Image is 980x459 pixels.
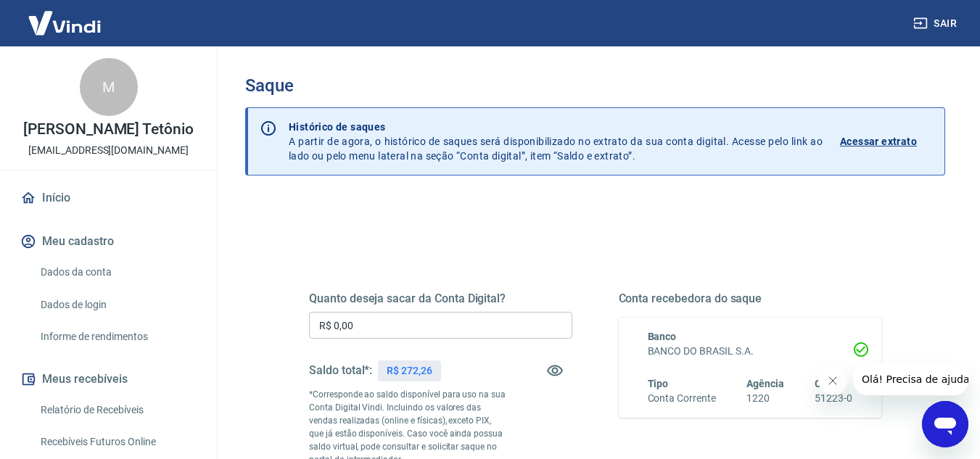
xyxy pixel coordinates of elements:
button: Meus recebíveis [17,363,199,395]
a: Dados da conta [35,257,199,287]
button: Meu cadastro [17,226,199,257]
a: Relatório de Recebíveis [35,395,199,425]
p: Acessar extrato [840,134,917,149]
p: A partir de agora, o histórico de saques será disponibilizado no extrato da sua conta digital. Ac... [289,120,823,163]
p: Histórico de saques [289,120,823,134]
h5: Conta recebedora do saque [619,291,882,306]
h6: BANCO DO BRASIL S.A. [648,344,853,359]
span: Banco [648,331,677,342]
h5: Saldo total*: [309,363,372,378]
p: R$ 272,26 [387,363,432,379]
h6: 51223-0 [815,391,852,406]
span: Tipo [648,378,669,389]
button: Sair [910,10,963,37]
span: Conta [815,378,842,389]
a: Início [17,182,199,214]
h3: Saque [245,75,945,96]
p: [PERSON_NAME] Tetônio [23,122,194,137]
iframe: Mensagem da empresa [853,363,968,395]
span: Olá! Precisa de ajuda? [9,10,122,22]
span: Agência [746,378,784,389]
p: [EMAIL_ADDRESS][DOMAIN_NAME] [28,143,189,158]
img: Vindi [17,1,112,45]
h5: Quanto deseja sacar da Conta Digital? [309,291,572,306]
a: Informe de rendimentos [35,322,199,352]
h6: 1220 [746,391,784,406]
iframe: Botão para abrir a janela de mensagens [922,401,968,447]
a: Recebíveis Futuros Online [35,427,199,457]
a: Dados de login [35,290,199,320]
h6: Conta Corrente [648,391,716,406]
div: M [80,58,138,116]
iframe: Fechar mensagem [818,366,847,395]
a: Acessar extrato [840,120,933,163]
